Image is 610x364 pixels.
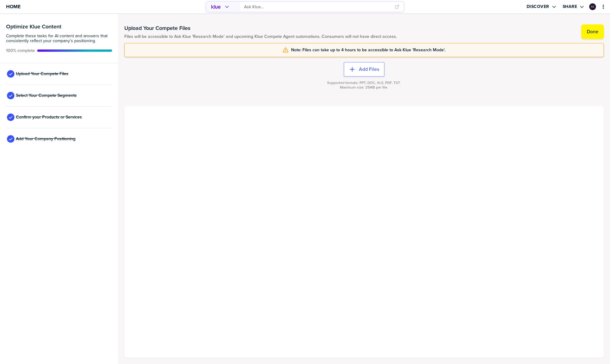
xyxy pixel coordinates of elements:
span: Add Your Company Positioning [16,136,75,141]
span: Complete these tasks for AI content and answers that consistently reflect your company’s position... [6,34,112,43]
div: Kristen Kalz [589,3,596,10]
span: Note: Files can take up to 4 hours to be accessible to Ask Klue 'Research Mode'. [291,48,445,53]
span: Home [6,4,20,9]
button: Done [581,24,604,39]
span: Confirm your Products or Services [16,115,82,120]
span: Upload Your Compete Files [16,71,68,76]
span: Active [6,48,35,53]
button: Add Files [344,62,385,77]
span: Select Your Compete Segments [16,93,77,98]
span: Maximum size: 25MB per file. [340,85,388,90]
h3: Optimize Klue Content [6,24,112,29]
label: Discover [527,4,549,9]
input: Ask Klue... [244,2,391,12]
label: Share [563,4,577,9]
label: Done [587,29,598,35]
a: Edit Profile [589,3,597,11]
h1: Upload Your Compete Files [124,24,397,32]
span: Files will be accessible to Ask Klue 'Research Mode' and upcoming Klue Compete Agent automations.... [124,34,397,39]
span: Supported formats: PPT, DOC, XLS, PDF, TXT. [327,81,401,85]
img: 077a92782e7785b2d0ad9bd98defbe06-sml.png [590,4,595,9]
label: Add Files [359,66,379,72]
